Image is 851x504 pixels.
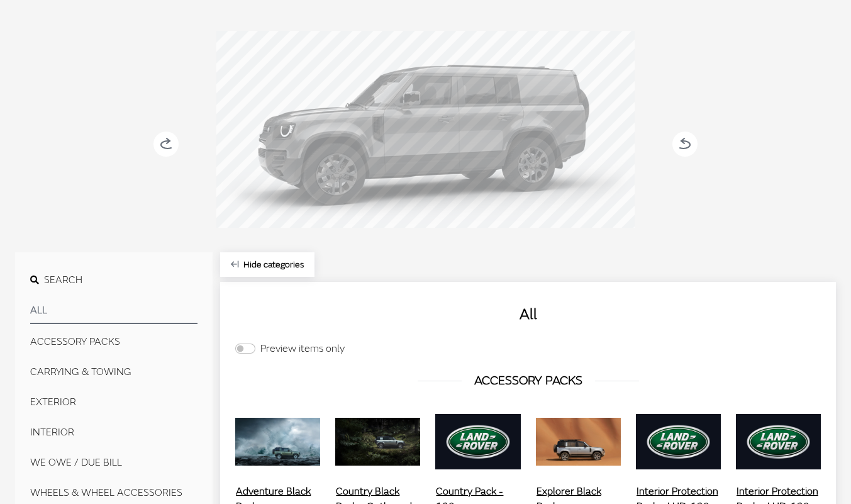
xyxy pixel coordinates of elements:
button: Hide categories [220,252,314,277]
button: All [30,298,197,324]
img: Image for Interior Protection Pack - LHD, 130, with Rubber Mats [736,410,821,473]
label: Preview items only [260,341,345,356]
button: ACCESSORY PACKS [30,329,197,354]
img: Image for Explorer Black Pack [536,410,621,473]
button: We Owe / Due Bill [30,450,197,475]
button: INTERIOR [30,420,197,445]
img: Image for Adventure Black Pack [235,410,320,473]
span: Click to hide category section. [243,259,304,270]
button: CARRYING & TOWING [30,359,197,384]
span: Search [44,274,82,286]
img: Image for Interior Protection Pack - LHD, 130, with Rubber and Luxury Mats [636,410,721,473]
img: Image for Country Black Pack - Outbound [335,410,420,473]
h3: ACCESSORY PACKS [235,371,821,390]
h2: All [235,303,821,326]
img: Image for Country Pack - 130 [435,410,520,473]
button: EXTERIOR [30,389,197,415]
